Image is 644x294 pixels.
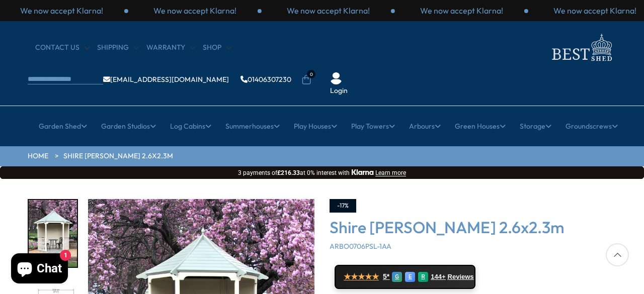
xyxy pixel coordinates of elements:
[146,43,195,53] a: Warranty
[409,114,441,139] a: Arbours
[431,273,445,281] span: 144+
[20,5,103,16] p: We now accept Klarna!
[405,272,415,282] div: E
[553,5,636,16] p: We now accept Klarna!
[448,273,474,281] span: Reviews
[294,114,337,139] a: Play Houses
[262,5,395,16] div: 1 / 3
[520,114,551,139] a: Storage
[307,70,315,78] span: 0
[455,114,506,139] a: Green Houses
[128,5,262,16] div: 3 / 3
[546,31,616,64] img: logo
[103,76,229,83] a: [EMAIL_ADDRESS][DOMAIN_NAME]
[420,5,503,16] p: We now accept Klarna!
[330,72,342,84] img: User Icon
[330,242,391,251] span: ARBO0706PSL-1AA
[153,5,236,16] p: We now accept Klarna!
[351,114,395,139] a: Play Towers
[63,151,173,161] a: Shire [PERSON_NAME] 2.6x2.3m
[29,200,77,267] img: Arbourhigh-res-Copy_18886727-be2a-4cc6-85cd-5ab1d2635b9f_200x200.jpg
[170,114,211,139] a: Log Cabins
[330,218,616,237] h3: Shire [PERSON_NAME] 2.6x2.3m
[301,75,311,85] a: 0
[101,114,156,139] a: Garden Studios
[335,265,475,289] a: ★★★★★ 5* G E R 144+ Reviews
[39,114,87,139] a: Garden Shed
[330,199,356,213] div: -17%
[240,76,291,83] a: 01406307230
[28,199,78,268] div: 1 / 8
[392,272,402,282] div: G
[344,272,379,281] span: ★★★★★
[395,5,528,16] div: 2 / 3
[203,43,231,53] a: Shop
[225,114,280,139] a: Summerhouses
[287,5,370,16] p: We now accept Klarna!
[97,43,139,53] a: Shipping
[8,253,71,286] inbox-online-store-chat: Shopify online store chat
[35,43,90,53] a: CONTACT US
[418,272,428,282] div: R
[566,114,618,139] a: Groundscrews
[28,151,48,161] a: HOME
[330,86,348,96] a: Login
